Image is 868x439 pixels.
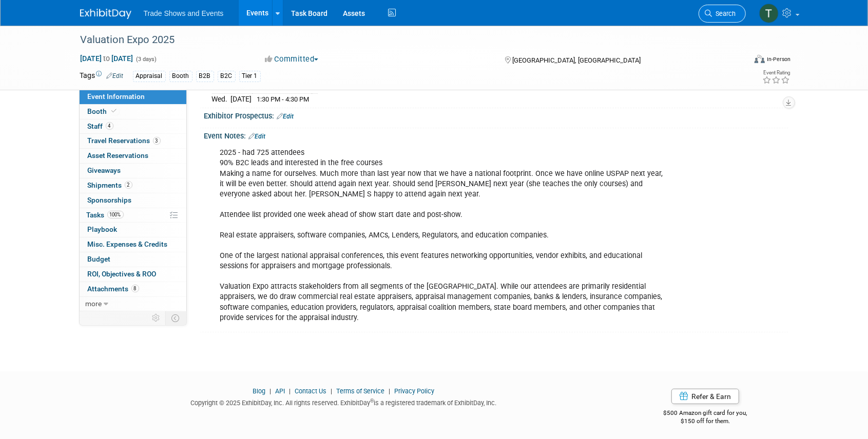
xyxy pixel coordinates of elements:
a: Travel Reservations3 [80,134,186,148]
a: Search [699,5,746,23]
span: Staff [88,122,113,130]
div: Event Notes: [204,128,788,142]
div: $150 off for them. [623,417,788,426]
span: 8 [131,285,139,292]
span: 4 [106,122,113,130]
div: Exhibitor Prospectus: [204,108,788,122]
span: 100% [107,211,124,218]
div: Event Rating [762,70,790,75]
div: Tier 1 [239,71,261,82]
button: Committed [261,54,322,65]
a: Refer & Earn [671,389,739,404]
td: Toggle Event Tabs [165,311,186,325]
div: In-Person [766,55,790,63]
span: more [86,300,102,308]
a: Contact Us [295,387,326,395]
a: Attachments8 [80,282,186,296]
div: Copyright © 2025 ExhibitDay, Inc. All rights reserved. ExhibitDay is a registered trademark of Ex... [80,396,608,408]
span: | [267,387,274,395]
a: Edit [249,133,266,140]
div: B2C [218,71,236,82]
a: Booth [80,105,186,119]
td: Tags [80,70,124,82]
span: Tasks [87,211,124,219]
span: Shipments [88,181,132,189]
a: API [275,387,285,395]
a: Terms of Service [336,387,384,395]
td: [DATE] [231,93,252,104]
td: Personalize Event Tab Strip [148,311,166,325]
span: (3 days) [136,56,157,63]
i: Booth reservation complete [112,108,117,114]
span: [DATE] [DATE] [80,54,134,63]
a: Asset Reservations [80,149,186,163]
span: Search [712,10,736,17]
span: Budget [88,255,111,263]
a: Privacy Policy [394,387,434,395]
td: Wed. [212,93,231,104]
span: Giveaways [88,166,121,174]
img: ExhibitDay [80,9,131,19]
span: Sponsorships [88,196,132,204]
span: to [102,54,112,63]
span: | [286,387,293,395]
a: Giveaways [80,164,186,178]
div: 2025 - had 725 attendees 90% B2C leads and interested in the free courses Making a name for ourse... [213,143,676,328]
span: Misc. Expenses & Credits [88,240,168,248]
a: Edit [277,113,294,120]
a: Playbook [80,223,186,237]
span: 2 [125,181,132,189]
span: 1:30 PM - 4:30 PM [257,95,310,103]
span: Booth [88,107,119,115]
div: Valuation Expo 2025 [77,31,730,49]
span: Trade Shows and Events [144,9,224,17]
span: | [328,387,335,395]
span: Attachments [88,285,139,293]
div: Appraisal [133,71,166,82]
a: Staff4 [80,119,186,134]
a: Tasks100% [80,208,186,223]
a: Misc. Expenses & Credits [80,237,186,252]
a: Budget [80,252,186,267]
img: Tiff Wagner [759,4,779,23]
span: | [386,387,393,395]
a: Shipments2 [80,178,186,193]
span: [GEOGRAPHIC_DATA], [GEOGRAPHIC_DATA] [512,56,641,64]
a: ROI, Objectives & ROO [80,267,186,282]
a: Sponsorships [80,193,186,208]
a: Edit [107,72,124,79]
sup: ® [370,398,374,404]
span: ROI, Objectives & ROO [88,270,157,278]
a: Event Information [80,90,186,104]
div: Event Format [685,53,791,69]
span: Event Information [88,92,145,101]
a: more [80,297,186,311]
div: Booth [169,71,192,82]
span: 3 [153,137,161,145]
span: Travel Reservations [88,136,161,145]
span: Playbook [88,225,118,233]
img: Format-Inperson.png [755,55,765,63]
div: B2B [196,71,214,82]
a: Blog [253,387,265,395]
div: $500 Amazon gift card for you, [623,402,788,426]
span: Asset Reservations [88,151,149,159]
